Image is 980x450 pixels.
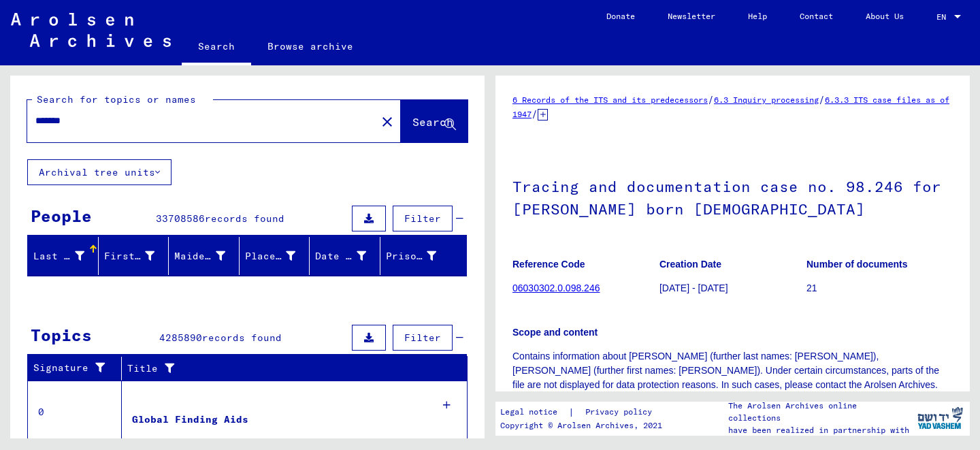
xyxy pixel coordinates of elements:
button: Archival tree units [27,159,171,185]
button: Search [401,100,468,142]
div: Global Finding Aids [132,413,248,427]
img: yv_logo.png [915,401,966,435]
div: Title [127,357,454,379]
button: Filter [393,206,453,231]
p: [DATE] - [DATE] [659,281,806,295]
div: Date of Birth [315,245,383,267]
div: | [500,405,668,419]
div: Prisoner # [386,249,437,263]
mat-label: Search for topics or names [37,93,196,106]
span: Filter [404,332,441,344]
div: Title [127,361,440,376]
p: Copyright © Arolsen Archives, 2021 [500,419,668,432]
span: / [819,93,825,106]
div: Topics [31,323,92,347]
span: / [708,93,714,106]
mat-header-cell: First Name [99,237,169,275]
mat-header-cell: Prisoner # [380,237,467,275]
div: Place of Birth [245,249,296,263]
span: EN [936,12,951,22]
div: Place of Birth [245,245,313,267]
div: First Name [104,249,155,263]
a: Privacy policy [574,405,668,419]
span: 4285890 [159,332,202,344]
button: Filter [393,325,453,351]
button: Clear [374,108,401,135]
a: Legal notice [500,405,568,419]
span: records found [205,212,284,225]
p: 21 [806,281,953,295]
a: 06030302.0.098.246 [512,283,600,293]
div: Last Name [33,249,84,263]
mat-header-cell: Place of Birth [240,237,310,275]
mat-icon: close [379,114,395,130]
p: have been realized in partnership with [728,424,911,436]
b: Reference Code [512,259,585,270]
span: Filter [404,212,441,225]
mat-header-cell: Date of Birth [310,237,380,275]
img: Arolsen_neg.svg [11,13,171,47]
span: records found [202,332,282,344]
div: Last Name [33,245,101,267]
p: Contains information about [PERSON_NAME] (further last names: [PERSON_NAME]), [PERSON_NAME] (furt... [512,349,953,392]
mat-header-cell: Last Name [28,237,99,275]
td: 0 [28,381,122,443]
p: The Arolsen Archives online collections [728,400,911,424]
a: 6 Records of the ITS and its predecessors [512,95,708,105]
div: Maiden Name [174,245,242,267]
div: People [31,204,92,228]
div: Maiden Name [174,249,225,263]
div: Signature [33,357,125,379]
b: Number of documents [806,259,908,270]
span: Search [412,115,453,129]
a: 6.3 Inquiry processing [714,95,819,105]
div: Date of Birth [315,249,366,263]
h1: Tracing and documentation case no. 98.246 for [PERSON_NAME] born [DEMOGRAPHIC_DATA] [512,155,953,238]
a: Browse archive [251,30,370,63]
span: 33708586 [156,212,205,225]
b: Creation Date [659,259,721,270]
div: Signature [33,361,111,375]
div: Prisoner # [386,245,454,267]
div: First Name [104,245,172,267]
mat-header-cell: Maiden Name [169,237,240,275]
a: Search [182,30,251,65]
span: / [532,108,538,120]
b: Scope and content [512,327,598,338]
